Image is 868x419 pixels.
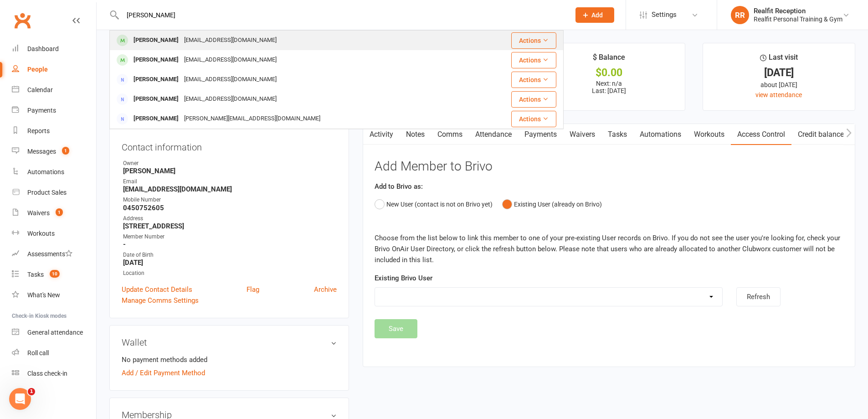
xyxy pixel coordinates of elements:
input: Search... [120,9,564,21]
a: Flag [247,284,259,295]
label: Add to Brivo as: [375,181,423,192]
div: [PERSON_NAME] [131,53,181,67]
p: Choose from the list below to link this member to one of your pre-existing User records on Brivo.... [375,233,843,265]
button: Actions [511,52,556,68]
div: Workouts [27,230,55,237]
h3: Add Member to Brivo [375,160,843,174]
a: Workouts [688,124,731,145]
div: Address [123,214,337,223]
div: [EMAIL_ADDRESS][DOMAIN_NAME] [181,34,279,47]
a: Clubworx [11,9,34,32]
a: Access Control [731,124,791,145]
strong: [EMAIL_ADDRESS][DOMAIN_NAME] [123,185,337,193]
button: Existing User (already on Brivo) [502,196,602,213]
a: Automations [12,162,96,182]
div: Product Sales [27,189,67,196]
strong: [DATE] [123,259,337,267]
a: Calendar [12,80,96,100]
div: What's New [27,291,60,299]
a: Credit balance [791,124,850,145]
div: Assessments [27,250,72,258]
a: Messages 1 [12,141,96,162]
div: Member Number [123,233,337,241]
a: Attendance [469,124,518,145]
span: 1 [62,147,69,155]
div: People [27,66,48,73]
a: Comms [431,124,469,145]
strong: [STREET_ADDRESS] [123,222,337,230]
a: Manage Comms Settings [122,295,199,306]
div: Messages [27,148,56,155]
a: Activity [363,124,400,145]
a: Add / Edit Payment Method [122,367,205,378]
div: [EMAIL_ADDRESS][DOMAIN_NAME] [181,93,279,106]
div: Date of Birth [123,251,337,259]
h3: Contact information [122,139,337,152]
a: Waivers 1 [12,203,96,223]
a: Update Contact Details [122,284,192,295]
div: Realfit Reception [754,7,842,15]
div: [DATE] [711,68,847,78]
div: Location [123,269,337,278]
span: 1 [28,388,35,395]
a: Notes [400,124,431,145]
span: 10 [50,270,60,278]
strong: - [123,240,337,248]
div: Last visit [760,52,798,68]
div: Owner [123,159,337,168]
a: Workouts [12,223,96,244]
p: Next: n/a Last: [DATE] [541,80,677,94]
div: [EMAIL_ADDRESS][DOMAIN_NAME] [181,53,279,67]
button: Actions [511,72,556,88]
div: Class check-in [27,370,67,377]
span: Settings [652,5,677,25]
a: Assessments [12,244,96,264]
div: Reports [27,127,50,134]
button: Actions [511,111,556,127]
a: Product Sales [12,182,96,203]
div: Automations [27,168,64,176]
div: Roll call [27,349,49,357]
a: Payments [518,124,563,145]
div: about [DATE] [711,80,847,90]
div: [PERSON_NAME] [131,93,181,106]
div: [EMAIL_ADDRESS][DOMAIN_NAME] [181,73,279,86]
div: $0.00 [541,68,677,78]
button: Add [575,7,614,23]
div: General attendance [27,329,83,336]
span: 1 [56,208,63,216]
button: Refresh [736,287,781,306]
a: Tasks [601,124,633,145]
a: What's New [12,285,96,305]
div: Realfit Personal Training & Gym [754,15,842,23]
strong: [PERSON_NAME] [123,167,337,175]
div: RR [731,6,749,24]
div: Email [123,177,337,186]
button: Actions [511,32,556,49]
div: [PERSON_NAME] [131,112,181,125]
h3: Wallet [122,337,337,347]
a: Payments [12,100,96,121]
a: Reports [12,121,96,141]
a: Automations [633,124,688,145]
div: [PERSON_NAME] [131,73,181,86]
a: Tasks 10 [12,264,96,285]
div: Waivers [27,209,50,217]
div: [PERSON_NAME] [131,34,181,47]
strong: 0450752605 [123,204,337,212]
label: Existing Brivo User [375,273,432,284]
div: $ Balance [593,52,625,68]
a: Roll call [12,343,96,363]
span: Add [591,11,603,19]
a: Waivers [563,124,601,145]
div: Mobile Number [123,196,337,204]
a: view attendance [755,91,802,98]
li: No payment methods added [122,354,337,365]
button: New User (contact is not on Brivo yet) [375,196,493,213]
div: Dashboard [27,45,59,52]
a: People [12,59,96,80]
a: General attendance kiosk mode [12,322,96,343]
iframe: Intercom live chat [9,388,31,410]
div: Calendar [27,86,53,93]
a: Dashboard [12,39,96,59]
